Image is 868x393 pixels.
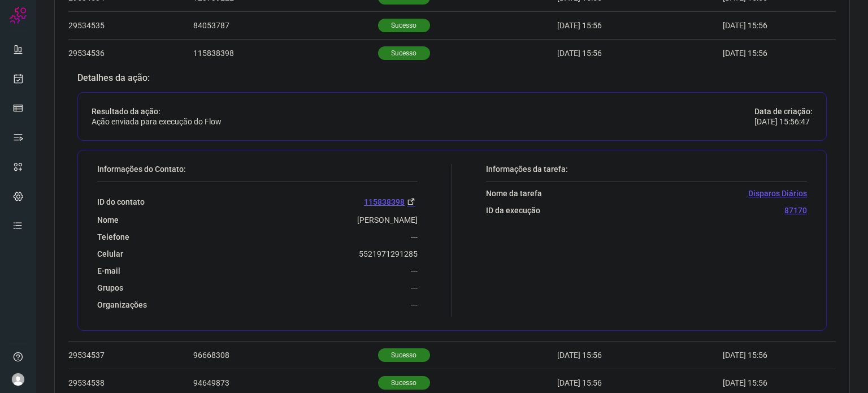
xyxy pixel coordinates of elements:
p: Detalhes da ação: [77,73,827,83]
a: 115838398 [364,195,418,208]
p: Organizações [97,300,147,310]
p: Telefone [97,232,129,242]
p: ID do contato [97,197,145,207]
p: --- [411,300,418,310]
p: Disparos Diários [748,188,807,198]
p: --- [411,266,418,276]
p: Sucesso [378,348,430,362]
p: Sucesso [378,19,430,32]
td: 29534535 [68,11,193,39]
td: [DATE] 15:56 [557,39,723,67]
td: 29534536 [68,39,193,67]
p: ID da execução [486,205,540,215]
p: Resultado da ação: [92,106,222,116]
p: 87170 [784,205,807,215]
p: Sucesso [378,376,430,390]
p: 5521971291285 [359,249,418,259]
p: Celular [97,249,123,259]
p: Informações do Contato: [97,164,418,174]
p: [DATE] 15:56:47 [754,116,813,127]
td: [DATE] 15:56 [723,11,802,39]
td: [DATE] 15:56 [723,342,802,369]
td: [DATE] 15:56 [557,342,723,369]
p: Data de criação: [754,106,813,116]
p: --- [411,232,418,242]
td: 115838398 [193,39,378,67]
td: [DATE] 15:56 [723,39,802,67]
p: Nome da tarefa [486,188,542,198]
p: Nome [97,215,119,225]
p: --- [411,283,418,293]
td: [DATE] 15:56 [557,11,723,39]
td: 29534537 [68,342,193,369]
p: Sucesso [378,46,430,60]
img: Logo [10,7,27,24]
p: E-mail [97,266,120,276]
p: Grupos [97,283,123,293]
td: 84053787 [193,11,378,39]
td: 96668308 [193,342,378,369]
p: Ação enviada para execução do Flow [92,116,222,127]
img: avatar-user-boy.jpg [11,373,25,386]
p: Informações da tarefa: [486,164,807,174]
p: [PERSON_NAME] [357,215,418,225]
